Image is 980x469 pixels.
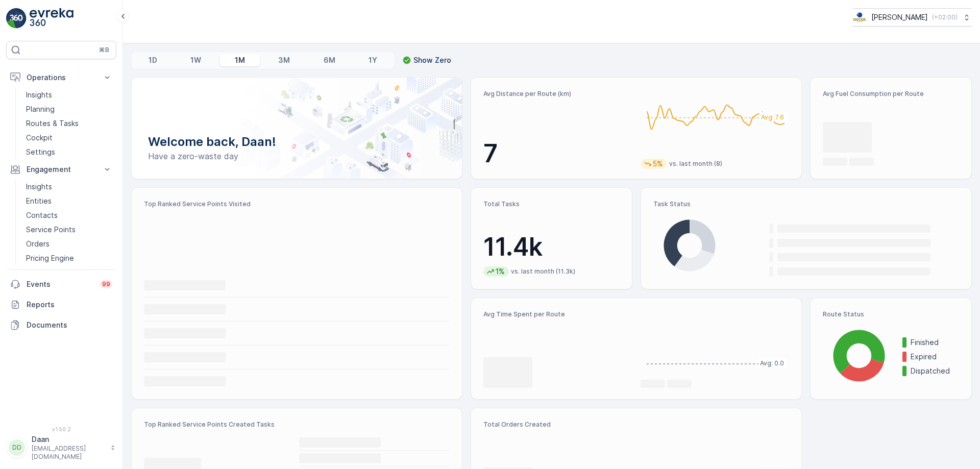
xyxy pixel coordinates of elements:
[823,310,959,318] p: Route Status
[495,266,506,277] p: 1%
[26,182,52,192] p: Insights
[22,208,116,223] a: Contacts
[102,280,110,288] p: 99
[144,200,450,208] p: Top Ranked Service Points Visited
[6,8,27,29] img: logo
[6,426,116,432] span: v 1.50.2
[26,147,55,157] p: Settings
[483,90,632,98] p: Avg Distance per Route (km)
[27,320,112,330] p: Documents
[26,90,52,100] p: Insights
[823,90,959,98] p: Avg Fuel Consumption per Route
[324,55,335,65] p: 6M
[27,279,94,289] p: Events
[26,239,50,249] p: Orders
[483,200,620,208] p: Total Tasks
[27,300,112,310] p: Reports
[26,253,74,263] p: Pricing Engine
[22,145,116,159] a: Settings
[511,267,575,276] p: vs. last month (11.3k)
[22,116,116,131] a: Routes & Tasks
[22,223,116,237] a: Service Points
[669,160,722,168] p: vs. last month (8)
[932,13,958,21] p: ( +02:00 )
[6,434,116,461] button: DDDaan[EMAIL_ADDRESS][DOMAIN_NAME]
[6,315,116,335] a: Documents
[22,194,116,208] a: Entities
[22,251,116,265] a: Pricing Engine
[22,131,116,145] a: Cockpit
[6,294,116,315] a: Reports
[144,421,450,429] p: Top Ranked Service Points Created Tasks
[26,104,55,114] p: Planning
[369,55,377,65] p: 1Y
[871,12,928,22] p: [PERSON_NAME]
[911,337,959,348] p: Finished
[483,138,632,169] p: 7
[483,421,632,429] p: Total Orders Created
[911,366,959,376] p: Dispatched
[483,232,620,262] p: 11.4k
[483,310,632,318] p: Avg Time Spent per Route
[278,55,290,65] p: 3M
[26,210,58,220] p: Contacts
[6,67,116,88] button: Operations
[26,118,79,129] p: Routes & Tasks
[27,164,96,175] p: Engagement
[32,434,105,445] p: Daan
[852,12,867,23] img: basis-logo_rgb2x.png
[99,46,109,54] p: ⌘B
[26,196,52,206] p: Entities
[852,8,972,27] button: [PERSON_NAME](+02:00)
[30,8,73,29] img: logo_light-DOdMpM7g.png
[413,55,451,65] p: Show Zero
[148,134,446,150] p: Welcome back, Daan!
[235,55,245,65] p: 1M
[911,352,959,362] p: Expired
[9,439,25,456] div: DD
[26,133,53,143] p: Cockpit
[26,225,76,235] p: Service Points
[22,102,116,116] a: Planning
[652,159,664,169] p: 5%
[22,88,116,102] a: Insights
[32,445,105,461] p: [EMAIL_ADDRESS][DOMAIN_NAME]
[27,72,96,83] p: Operations
[190,55,201,65] p: 1W
[149,55,157,65] p: 1D
[22,237,116,251] a: Orders
[148,150,446,162] p: Have a zero-waste day
[653,200,959,208] p: Task Status
[6,159,116,180] button: Engagement
[22,180,116,194] a: Insights
[6,274,116,294] a: Events99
